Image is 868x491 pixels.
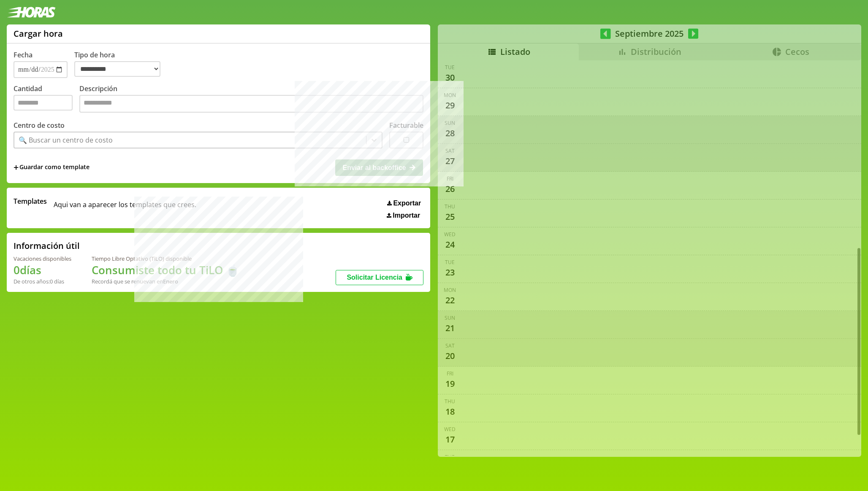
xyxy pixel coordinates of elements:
[14,163,19,172] span: +
[74,61,160,77] select: Tipo de hora
[14,278,71,285] div: De otros años: 0 días
[14,197,47,206] span: Templates
[92,278,239,285] div: Recordá que se renuevan en
[14,84,79,115] label: Cantidad
[14,262,71,278] h1: 0 días
[92,255,239,262] div: Tiempo Libre Optativo (TiLO) disponible
[14,28,63,39] h1: Cargar hora
[336,270,423,285] button: Solicitar Licencia
[393,200,421,207] span: Exportar
[92,262,239,278] h1: Consumiste todo tu TiLO 🍵
[79,84,423,115] label: Descripción
[14,95,73,111] input: Cantidad
[54,197,196,219] span: Aqui van a aparecer los templates que crees.
[14,121,65,130] label: Centro de costo
[389,121,423,130] label: Facturable
[385,199,423,208] button: Exportar
[74,50,167,78] label: Tipo de hora
[7,7,56,18] img: logotipo
[14,240,80,251] h2: Información útil
[347,274,402,281] span: Solicitar Licencia
[393,212,420,219] span: Importar
[14,255,71,262] div: Vacaciones disponibles
[19,135,113,145] div: 🔍 Buscar un centro de costo
[14,50,33,59] label: Fecha
[163,278,178,285] b: Enero
[79,95,423,113] textarea: Descripción
[14,163,90,172] span: +Guardar como template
